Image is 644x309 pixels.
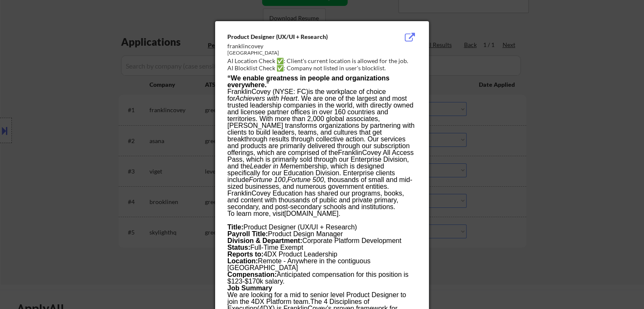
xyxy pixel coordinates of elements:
em: Fortune 100 [249,176,285,183]
div: [GEOGRAPHIC_DATA] [227,50,374,57]
strong: “We enable greatness in people and organizations everywhere. [227,74,390,88]
strong: Reports to: [227,251,263,258]
span: Product Design Manager [227,230,343,237]
div: franklincovey [227,42,374,50]
span: Full-Time Exempt [227,244,303,251]
span: Product Designer (UX/UI + Research) [227,223,357,231]
span: Corporate Platform Development [227,237,401,244]
strong: Compensation: [227,271,276,278]
span: is the workplace of choice for . We are one of the largest and most trusted leadership companies ... [227,88,415,210]
a: FranklinCovey All Access Pass [227,149,414,163]
div: Product Designer (UX/UI + Research) [227,33,374,41]
em: in Me [273,163,290,170]
span: 4DX Product Leadership [227,251,337,258]
span: Anticipated compensation for this position is $123-$170k salary. [227,271,409,285]
strong: Division & Department: [227,237,302,244]
span: To learn more, visit . [227,210,340,217]
strong: Job Summary [227,284,272,292]
a: (NYSE: FC) [273,88,308,95]
strong: Payroll Title: [227,230,268,237]
strong: Title: [227,223,243,231]
strong: Location: [227,257,258,265]
em: Fortune 500 [287,176,323,183]
a: FranklinCovey [227,88,271,95]
em: Achievers with Heart [235,95,298,102]
strong: Status: [227,244,250,251]
div: AI Location Check ✅: Client's current location is allowed for the job. [227,57,420,65]
em: Leader [250,163,271,170]
span: Remote - Anywhere in the contiguous [GEOGRAPHIC_DATA] [227,257,370,271]
span: ” [227,74,390,88]
a: [DOMAIN_NAME] [284,210,338,217]
div: AI Blocklist Check ✅: Company not listed in user's blocklist. [227,64,420,72]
